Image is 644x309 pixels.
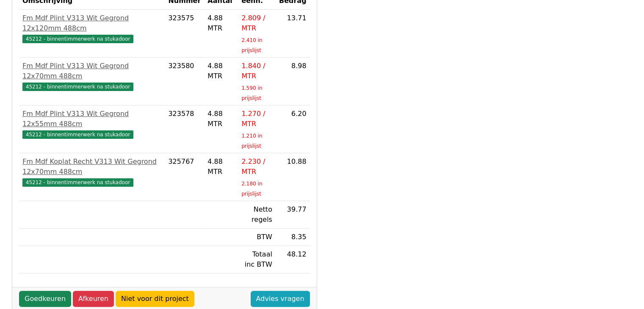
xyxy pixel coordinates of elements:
div: 4.88 MTR [207,109,235,129]
sub: 1.590 in prijslijst [241,85,262,101]
a: Afkeuren [73,291,114,307]
div: 2.230 / MTR [241,157,272,177]
td: 39.77 [276,201,310,229]
td: 8.98 [276,58,310,105]
div: Fm Mdf Plint V313 Wit Gegrond 12x70mm 488cm [22,61,161,81]
div: Fm Mdf Plint V313 Wit Gegrond 12x120mm 488cm [22,13,161,33]
sub: 2.180 in prijslijst [241,181,262,197]
sub: 2.410 in prijslijst [241,37,262,53]
div: Fm Mdf Plint V313 Wit Gegrond 12x55mm 488cm [22,109,161,129]
td: Totaal inc BTW [238,246,276,273]
td: 323578 [165,105,204,153]
td: 8.35 [276,229,310,246]
td: 10.88 [276,153,310,201]
a: Goedkeuren [19,291,71,307]
div: 1.270 / MTR [241,109,272,129]
div: 2.809 / MTR [241,13,272,33]
td: 13.71 [276,10,310,58]
sub: 1.210 in prijslijst [241,133,262,149]
span: 45212 - binnentimmerwerk na stukadoor [22,130,133,139]
span: 45212 - binnentimmerwerk na stukadoor [22,35,133,43]
a: Fm Mdf Plint V313 Wit Gegrond 12x120mm 488cm45212 - binnentimmerwerk na stukadoor [22,13,161,44]
span: 45212 - binnentimmerwerk na stukadoor [22,83,133,91]
span: 45212 - binnentimmerwerk na stukadoor [22,178,133,187]
td: 323580 [165,58,204,105]
td: 325767 [165,153,204,201]
a: Fm Mdf Plint V313 Wit Gegrond 12x70mm 488cm45212 - binnentimmerwerk na stukadoor [22,61,161,91]
td: Netto regels [238,201,276,229]
td: 48.12 [276,246,310,273]
a: Fm Mdf Plint V313 Wit Gegrond 12x55mm 488cm45212 - binnentimmerwerk na stukadoor [22,109,161,139]
a: Niet voor dit project [116,291,194,307]
a: Advies vragen [251,291,310,307]
td: 323575 [165,10,204,58]
a: Fm Mdf Koplat Recht V313 Wit Gegrond 12x70mm 488cm45212 - binnentimmerwerk na stukadoor [22,157,161,187]
div: 4.88 MTR [207,61,235,81]
div: 1.840 / MTR [241,61,272,81]
div: 4.88 MTR [207,157,235,177]
div: 4.88 MTR [207,13,235,33]
td: BTW [238,229,276,246]
td: 6.20 [276,105,310,153]
div: Fm Mdf Koplat Recht V313 Wit Gegrond 12x70mm 488cm [22,157,161,177]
